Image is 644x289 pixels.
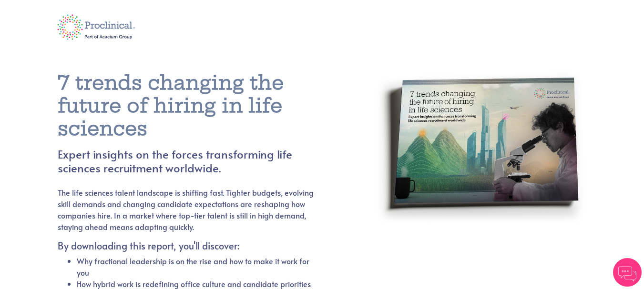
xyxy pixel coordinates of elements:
p: The life sciences talent landscape is shifting fast. Tighter budgets, evolving skill demands and ... [58,187,315,232]
img: Chatbot [613,258,642,287]
h5: By downloading this report, you'll discover: [58,240,315,251]
img: logo [51,8,143,46]
li: Why fractional leadership is on the rise and how to make it work for you [77,255,315,278]
h4: Expert insights on the forces transforming life sciences recruitment worldwide. [58,148,337,175]
h1: 7 trends changing the future of hiring in life sciences [58,71,337,140]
